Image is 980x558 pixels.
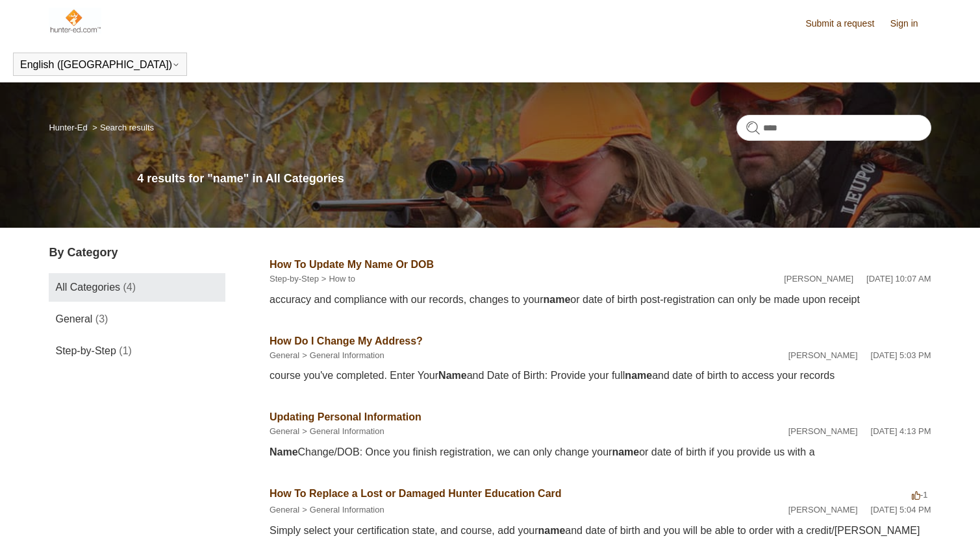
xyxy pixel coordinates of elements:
li: General Information [299,425,384,438]
a: General (3) [49,305,225,334]
a: General Information [310,505,384,515]
span: (1) [119,345,132,356]
li: [PERSON_NAME] [784,273,853,285]
span: Step-by-Step [55,345,116,356]
a: Hunter-Ed [49,123,87,132]
div: accuracy and compliance with our records, changes to your or date of birth post-registration can ... [270,292,931,308]
li: General Information [299,503,384,516]
li: Hunter-Ed [49,123,90,132]
span: (3) [95,313,108,324]
li: General [270,503,299,516]
time: 02/12/2024, 17:03 [871,350,931,360]
a: How to [329,274,355,284]
em: Name [438,370,467,381]
input: Search [736,115,931,141]
li: How to [319,273,355,285]
span: All Categories [55,282,120,293]
a: All Categories (4) [49,273,225,302]
a: Sign in [890,17,931,30]
a: General Information [310,350,384,360]
span: -1 [912,490,928,500]
a: Step-by-Step (1) [49,337,225,365]
li: General Information [299,349,384,362]
li: General [270,349,299,362]
a: Submit a request [805,17,887,30]
em: Name [270,446,298,457]
li: Step-by-Step [270,273,319,285]
em: name [544,294,571,305]
a: General [270,426,299,436]
li: Search results [90,123,154,132]
em: name [538,525,566,536]
a: Updating Personal Information [270,411,421,422]
a: How To Replace a Lost or Damaged Hunter Education Card [270,488,562,499]
div: Change/DOB: Once you finish registration, we can only change your or date of birth if you provide... [270,444,931,460]
span: General [55,313,92,324]
li: [PERSON_NAME] [788,503,858,516]
span: (4) [123,282,136,293]
a: How To Update My Name Or DOB [270,259,434,270]
h3: By Category [49,244,225,261]
time: 02/26/2025, 10:07 [866,274,931,284]
time: 02/12/2024, 16:13 [871,426,931,436]
a: General Information [310,426,384,436]
a: Step-by-Step [270,274,319,284]
img: Hunter-Ed Help Center home page [49,8,101,34]
h1: 4 results for "name" in All Categories [137,170,931,188]
a: General [270,350,299,360]
a: General [270,505,299,515]
div: course you've completed. Enter Your and Date of Birth: Provide your full and date of birth to acc... [270,368,931,383]
time: 02/12/2024, 17:04 [871,505,931,515]
em: name [612,446,639,457]
li: General [270,425,299,438]
a: How Do I Change My Address? [270,335,423,346]
button: English ([GEOGRAPHIC_DATA]) [20,59,180,71]
li: [PERSON_NAME] [788,425,858,438]
em: name [625,370,652,381]
li: [PERSON_NAME] [788,349,858,362]
div: Simply select your certification state, and course, add your and date of birth and you will be ab... [270,523,931,539]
